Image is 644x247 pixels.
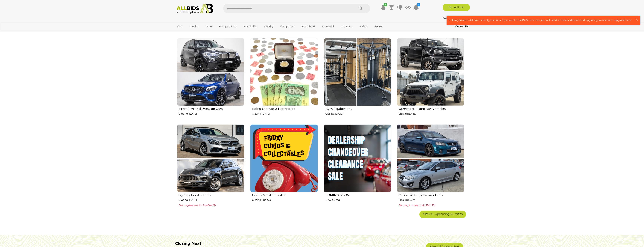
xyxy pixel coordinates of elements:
[324,38,391,106] img: Gym Equipment
[250,124,318,208] a: Curios & Collectables Closing Fridays
[320,23,336,30] a: Industrial
[443,16,458,19] strong: Tristan_89
[423,212,463,216] span: View All Upcoming Auctions
[419,211,466,218] a: View All Upcoming Auctions
[325,106,391,111] h2: Gym Equipment
[397,124,464,208] a: Canberra Daily Car Auctions Closing Daily Starting to close in: 6h 18m 22s
[443,4,470,11] a: Sell with us
[177,38,244,106] img: Premium and Prestige Cars
[443,16,459,19] a: Tristan_89
[252,192,318,197] h2: Curios & Collectables
[384,3,387,6] i: ✔
[417,3,420,6] i: 1
[380,4,386,10] a: ✔
[399,106,464,111] h2: Commercial and 4x4 Vehicles
[241,23,259,30] a: Hospitality
[399,204,435,207] span: Starting to close in: 6h 18m 22s
[397,38,464,106] img: Commercial and 4x4 Vehicles
[397,124,464,192] img: Canberra Daily Car Auctions
[252,112,318,116] p: Closing [DATE]
[250,38,318,121] a: Coins, Stamps & Banknotes Closing [DATE]
[250,124,318,192] img: Curios & Collectables
[325,198,391,202] p: New & Used
[397,38,464,121] a: Commercial and 4x4 Vehicles Closing [DATE]
[399,192,464,197] h2: Canberra Daily Car Auctions
[203,23,214,30] a: Wine
[179,106,244,111] h2: Premium and Prestige Cars
[188,23,200,30] a: Trucks
[324,124,391,192] img: COMING SOON
[413,4,419,10] a: 1
[372,23,385,30] a: Sports
[325,192,391,197] h2: COMING SOON
[454,24,469,28] a: Contact Us
[278,23,297,30] a: Computers
[175,30,206,36] a: [GEOGRAPHIC_DATA]
[217,23,239,30] a: Antiques & Art
[179,204,216,207] span: Starting to close in: 5h 48m 22s
[177,124,244,208] a: Sydney Car Auctions Closing [DATE] Starting to close in: 5h 48m 22s
[177,38,244,121] a: Premium and Prestige Cars Closing [DATE]
[179,112,244,116] p: Closing [DATE]
[175,241,201,246] b: Closing Next
[299,23,317,30] a: Household
[175,23,185,30] a: Cars
[262,23,276,30] a: Charity
[358,23,370,30] a: Office
[179,192,244,197] h2: Sydney Car Auctions
[325,112,391,116] p: Closing [DATE]
[179,198,244,202] p: Closing [DATE]
[252,198,318,202] p: Closing Fridays
[399,198,464,202] p: Closing Daily
[339,23,355,30] a: Jewellery
[323,38,391,121] a: Gym Equipment Closing [DATE]
[250,38,318,106] img: Coins, Stamps & Banknotes
[399,112,464,116] p: Closing [DATE]
[177,124,244,192] img: Sydney Car Auctions
[252,106,318,111] h2: Coins, Stamps & Banknotes
[635,16,638,23] span: ×
[351,4,370,13] button: Search
[454,25,468,28] b: Contact Us
[174,4,215,14] img: Allbids.com.au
